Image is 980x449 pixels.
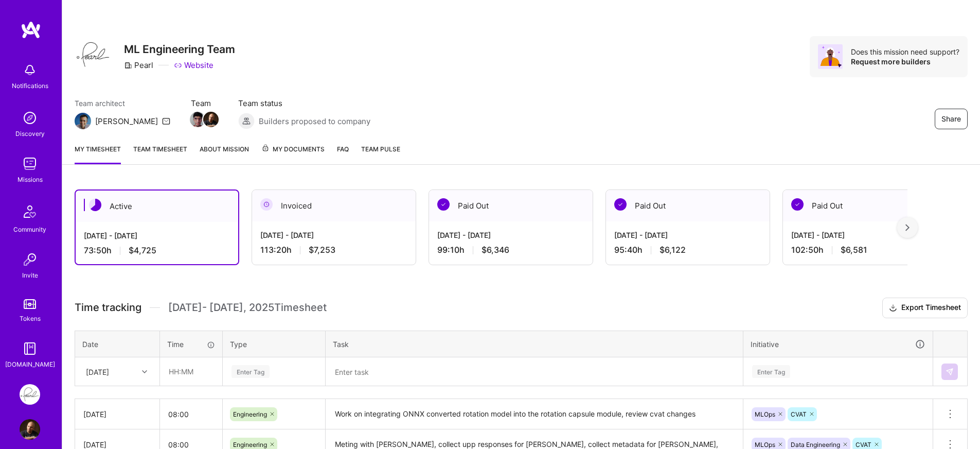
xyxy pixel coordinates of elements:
div: Enter Tag [231,364,270,379]
div: Discovery [15,128,45,139]
div: [DATE] - [DATE] [791,230,938,240]
div: [DATE] [86,366,109,377]
a: About Mission [200,144,249,164]
span: Team architect [75,98,170,109]
img: Company Logo [75,36,112,73]
span: Builders proposed to company [259,116,370,127]
div: [DATE] - [DATE] [260,230,407,240]
img: Team Member Avatar [203,112,219,127]
span: $6,122 [660,245,686,255]
div: Missions [17,174,43,185]
a: My timesheet [75,144,121,164]
span: MLOps [755,410,775,418]
img: Community [17,199,42,224]
span: CVAT [856,441,871,448]
div: Time [167,339,215,350]
img: Invite [20,249,40,270]
div: 102:50 h [791,245,938,255]
a: User Avatar [17,419,43,440]
span: $6,581 [841,245,867,255]
span: Team [191,98,218,109]
h3: ML Engineering Team [124,43,235,56]
a: Pearl: ML Engineering Team [17,384,43,405]
a: Team Pulse [361,144,400,164]
div: Active [76,191,238,222]
a: Team timesheet [133,144,187,164]
span: MLOps [755,441,775,448]
div: Pearl [124,60,153,71]
span: Engineering [233,441,267,448]
span: Share [941,114,961,124]
div: Invite [22,270,38,281]
div: [DATE] [83,409,151,420]
a: FAQ [337,144,349,164]
img: Builders proposed to company [238,113,255,129]
div: 113:20 h [260,245,407,255]
div: Paid Out [783,190,947,221]
span: Time tracking [75,301,141,314]
div: [DATE] - [DATE] [84,230,230,241]
img: Avatar [818,44,843,69]
img: User Avatar [20,419,40,440]
div: Tokens [20,313,41,324]
div: [DOMAIN_NAME] [5,359,55,370]
img: teamwork [20,153,40,174]
a: Website [174,60,213,71]
div: Request more builders [851,57,959,66]
img: discovery [20,108,40,128]
input: HH:MM [160,401,222,428]
div: Initiative [751,338,925,350]
div: 99:10 h [437,245,584,255]
input: HH:MM [161,358,222,385]
i: icon CompanyGray [124,61,132,70]
img: Pearl: ML Engineering Team [20,384,40,405]
span: Engineering [233,410,267,418]
span: $6,346 [482,245,509,255]
div: Community [13,224,46,235]
img: right [905,224,910,231]
img: Active [89,199,101,211]
th: Type [223,331,326,357]
i: icon Chevron [142,369,147,374]
div: 95:40 h [614,245,761,255]
div: Notifications [12,80,48,91]
div: [PERSON_NAME] [95,116,158,127]
div: Paid Out [606,190,770,221]
span: My Documents [261,144,325,155]
img: bell [20,60,40,80]
i: icon Download [889,303,897,314]
img: logo [21,21,41,39]
img: Paid Out [791,198,804,211]
div: Invoiced [252,190,416,221]
img: guide book [20,338,40,359]
button: Share [935,109,968,129]
th: Date [75,331,160,357]
div: [DATE] - [DATE] [614,230,761,240]
span: $7,253 [309,245,335,255]
textarea: Work on integrating ONNX converted rotation model into the rotation capsule module, review cvat c... [327,400,742,428]
span: CVAT [791,410,807,418]
img: Submit [946,368,954,376]
img: Invoiced [260,198,273,211]
img: Paid Out [614,198,627,211]
div: 73:50 h [84,245,230,256]
span: [DATE] - [DATE] , 2025 Timesheet [168,301,327,314]
i: icon Mail [162,117,170,125]
button: Export Timesheet [882,298,968,318]
img: Team Member Avatar [190,112,205,127]
th: Task [326,331,743,357]
img: Paid Out [437,198,450,211]
span: Data Engineering [791,441,840,448]
img: Team Architect [75,113,91,129]
div: Enter Tag [752,364,790,379]
img: tokens [24,299,36,309]
div: [DATE] - [DATE] [437,230,584,240]
a: My Documents [261,144,325,164]
span: Team Pulse [361,145,400,153]
a: Team Member Avatar [204,111,218,128]
span: Team status [238,98,370,109]
a: Team Member Avatar [191,111,204,128]
span: $4,725 [129,245,156,256]
div: Paid Out [429,190,593,221]
div: Does this mission need support? [851,47,959,57]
